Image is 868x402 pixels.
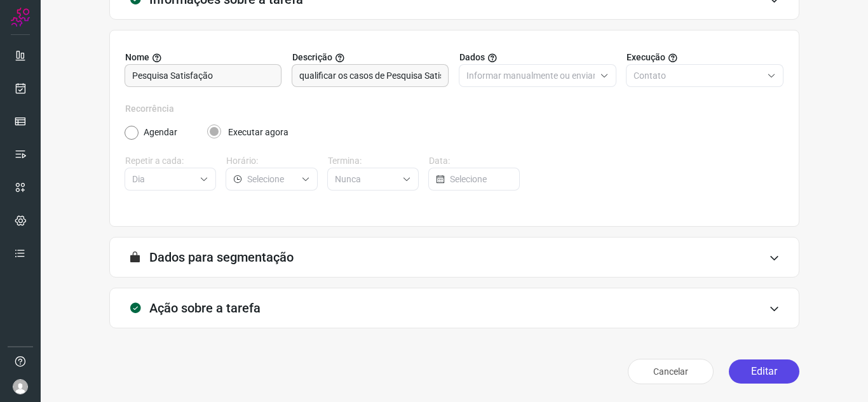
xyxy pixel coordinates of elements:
label: Horário: [226,154,317,168]
input: Selecione [247,168,295,190]
input: Selecione o tipo de envio [634,65,762,86]
label: Repetir a cada: [125,154,216,168]
h3: Dados para segmentação [149,250,294,265]
input: Forneça uma breve descrição da sua tarefa. [299,65,441,86]
img: Logo [11,8,30,27]
input: Selecione [450,168,512,190]
span: Nome [125,51,149,64]
label: Termina: [328,154,419,168]
button: Editar [729,359,799,384]
h3: Ação sobre a tarefa [149,300,261,316]
label: Recorrência [125,102,783,116]
label: Agendar [144,126,177,139]
label: Executar agora [228,126,288,139]
input: Selecione [132,168,194,190]
img: avatar-user-boy.jpg [13,379,28,394]
button: Cancelar [628,359,714,384]
label: Data: [429,154,520,168]
span: Descrição [292,51,332,64]
span: Dados [459,51,485,64]
input: Selecione [335,168,397,190]
input: Digite o nome para a sua tarefa. [132,65,274,86]
span: Execução [627,51,665,64]
input: Selecione o tipo de envio [466,65,595,86]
